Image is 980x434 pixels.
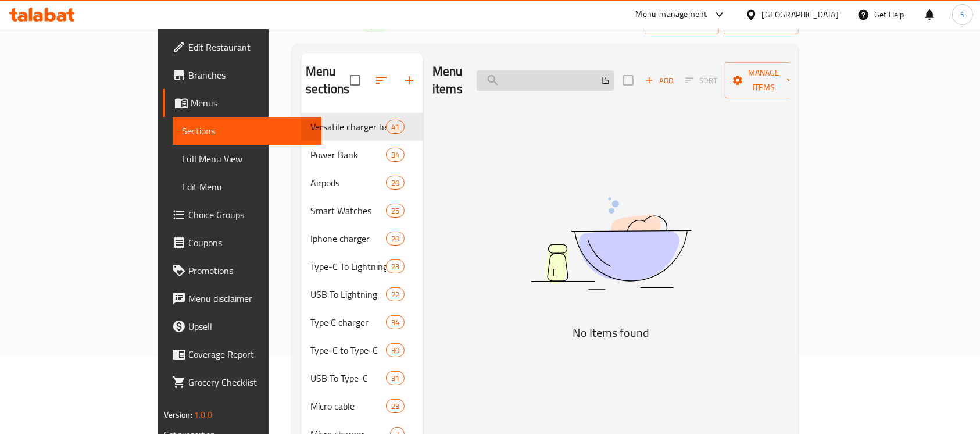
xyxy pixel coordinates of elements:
span: 25 [387,205,404,216]
span: Edit Menu [182,180,313,194]
span: S [960,8,965,21]
span: Full Menu View [182,152,313,166]
span: Sort sections [367,66,395,94]
div: items [386,259,405,273]
span: Version: [164,407,192,422]
span: Type C charger [310,315,386,329]
span: USB To Type-C [310,371,386,385]
span: export [733,16,789,31]
span: Airpods [310,176,386,190]
span: Power Bank [310,148,386,162]
a: Coupons [163,229,322,257]
button: Manage items [725,62,803,98]
div: Power Bank34 [301,141,423,169]
h2: Menu sections [306,63,350,98]
div: Airpods20 [301,169,423,197]
a: Coverage Report [163,340,322,368]
a: Menu disclaimer [163,284,322,312]
span: Add item [641,72,678,90]
div: items [386,120,405,134]
span: 34 [387,150,404,161]
a: Edit Menu [173,173,322,201]
span: Choice Groups [188,208,313,222]
span: Coverage Report [188,347,313,361]
div: items [386,399,405,413]
a: Menus [163,89,322,117]
span: 20 [387,177,404,188]
h2: Menu items [432,63,463,98]
span: 20 [387,233,404,244]
div: Versatile charger head41 [301,113,423,141]
span: Smart Watches [310,204,386,218]
h5: No Items found [466,323,756,342]
div: Type C charger34 [301,308,423,336]
span: Type-C to Type-C [310,343,386,357]
div: items [386,148,405,162]
span: Versatile charger head [310,120,386,134]
span: Add [643,74,675,87]
div: items [386,204,405,218]
span: 41 [387,122,404,133]
a: Upsell [163,312,322,340]
div: [GEOGRAPHIC_DATA] [762,8,839,21]
span: Upsell [188,319,313,333]
span: Branches [188,68,313,82]
span: Sections [182,124,313,138]
span: Manage items [734,66,793,95]
span: 34 [387,317,404,328]
a: Edit Restaurant [163,33,322,61]
span: Micro cable [310,399,386,413]
span: 23 [387,401,404,412]
div: Micro cable23 [301,392,423,420]
div: Smart Watches25 [301,197,423,225]
span: 23 [387,261,404,272]
input: search [477,70,614,91]
div: Type-C To Lightning23 [301,252,423,280]
span: 30 [387,345,404,356]
span: Menu disclaimer [188,291,313,305]
span: Edit Restaurant [188,40,313,54]
a: Choice Groups [163,201,322,229]
div: items [386,315,405,329]
span: USB To Lightning [310,287,386,301]
span: Select all sections [343,68,367,93]
a: Full Menu View [173,145,322,173]
img: dish.svg [466,166,756,321]
a: Branches [163,61,322,89]
div: items [386,371,405,385]
span: Menus [191,96,313,110]
span: import [654,16,710,31]
span: Coupons [188,236,313,250]
span: 1.0.0 [194,407,212,422]
div: items [386,176,405,190]
div: USB To Type-C31 [301,364,423,392]
div: Type-C to Type-C30 [301,336,423,364]
span: Grocery Checklist [188,375,313,389]
span: 22 [387,289,404,300]
button: Add section [395,66,423,94]
a: Grocery Checklist [163,368,322,396]
div: Iphone charger20 [301,225,423,252]
div: items [386,287,405,301]
div: USB To Lightning22 [301,280,423,308]
button: Add [641,72,678,90]
span: Promotions [188,264,313,278]
span: Type-C To Lightning [310,259,386,273]
div: Menu-management [636,8,707,22]
div: items [386,343,405,357]
div: items [386,232,405,246]
span: 31 [387,373,404,384]
span: Iphone charger [310,232,386,246]
a: Promotions [163,257,322,284]
a: Sections [173,117,322,145]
